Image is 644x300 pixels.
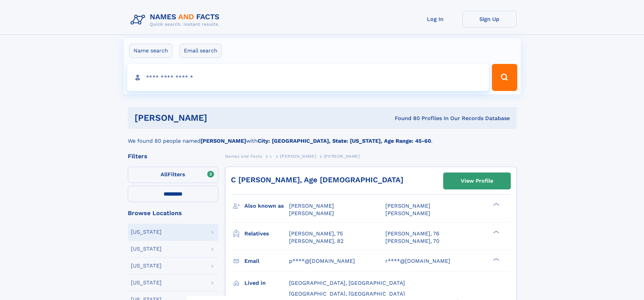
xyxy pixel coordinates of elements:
b: [PERSON_NAME] [200,138,246,144]
div: Filters [128,153,218,159]
a: Sign Up [462,11,517,27]
a: [PERSON_NAME], 82 [289,237,343,245]
h3: Lived in [244,277,289,289]
span: All [161,171,168,178]
div: ❯ [492,257,500,261]
div: ❯ [492,230,500,234]
h3: Relatives [244,228,289,239]
a: Log In [408,11,462,27]
span: [PERSON_NAME] [289,210,334,216]
div: [US_STATE] [131,263,162,269]
label: Email search [180,44,222,58]
h1: [PERSON_NAME] [135,114,301,122]
span: [GEOGRAPHIC_DATA], [GEOGRAPHIC_DATA] [289,280,405,286]
h3: Also known as [244,200,289,212]
div: Found 80 Profiles In Our Records Database [301,115,510,122]
div: We found 80 people named with . [128,129,517,145]
h3: Email [244,255,289,267]
input: search input [127,64,489,91]
a: [PERSON_NAME] [280,152,316,160]
div: ❯ [492,202,500,207]
span: [PERSON_NAME] [289,203,334,209]
div: Browse Locations [128,210,218,216]
label: Name search [129,44,172,58]
span: [PERSON_NAME] [385,203,430,209]
a: [PERSON_NAME], 75 [289,230,343,237]
a: Names and Facts [225,152,262,160]
button: Search Button [492,64,517,91]
div: [US_STATE] [131,229,162,235]
span: [GEOGRAPHIC_DATA], [GEOGRAPHIC_DATA] [289,291,405,297]
div: [US_STATE] [131,246,162,252]
span: [PERSON_NAME] [324,154,360,159]
a: View Profile [444,173,510,189]
label: Filters [128,167,218,183]
a: L [270,152,272,160]
span: L [270,154,272,159]
div: View Profile [461,173,493,189]
a: [PERSON_NAME], 70 [385,237,439,245]
span: [PERSON_NAME] [280,154,316,159]
img: Logo Names and Facts [128,11,225,29]
span: [PERSON_NAME] [385,210,430,216]
div: [US_STATE] [131,280,162,285]
b: City: [GEOGRAPHIC_DATA], State: [US_STATE], Age Range: 45-60 [258,138,431,144]
a: [PERSON_NAME], 76 [385,230,439,237]
a: C [PERSON_NAME], Age [DEMOGRAPHIC_DATA] [231,176,403,184]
